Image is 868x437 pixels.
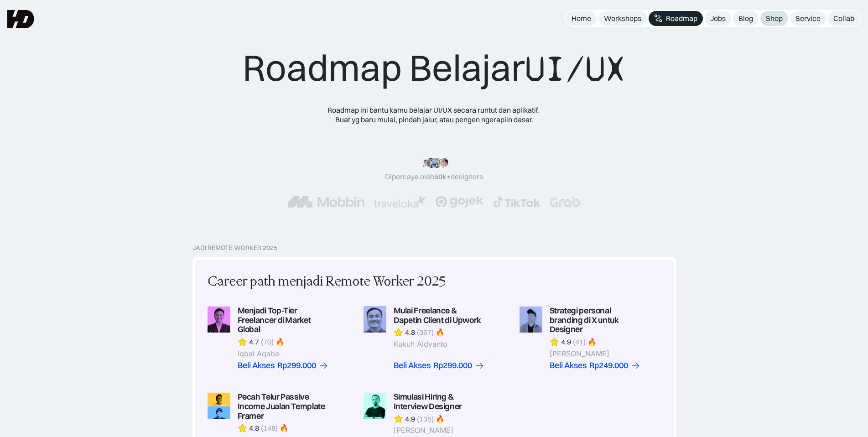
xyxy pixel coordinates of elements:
div: Career path menjadi Remote Worker 2025 [208,272,446,291]
a: Beli AksesRp299.000 [238,361,328,370]
div: Workshops [604,14,641,23]
a: Service [790,11,826,26]
a: Workshops [598,11,647,26]
div: Blog [738,14,753,23]
div: Service [795,14,821,23]
span: 50k+ [434,172,451,181]
div: Roadmap [666,14,697,23]
a: Home [566,11,597,26]
a: Collab [828,11,860,26]
a: Shop [760,11,788,26]
div: Home [572,14,591,23]
div: Shop [766,14,783,23]
a: Beli AksesRp249.000 [550,361,640,370]
a: Jobs [705,11,731,26]
div: Jadi Remote Worker 2025 [192,244,277,252]
a: Beli AksesRp299.000 [394,361,484,370]
div: Roadmap ini bantu kamu belajar UI/UX secara runtut dan aplikatif. Buat yg baru mulai, pindah jalu... [320,105,548,125]
div: Collab [833,14,854,23]
div: Dipercaya oleh designers [385,172,483,182]
div: Beli Akses [238,361,275,370]
a: Blog [733,11,759,26]
a: Roadmap [649,11,703,26]
div: Roadmap Belajar [243,46,625,91]
div: Rp299.000 [277,361,316,370]
div: Beli Akses [550,361,587,370]
div: Jobs [710,14,726,23]
div: Rp299.000 [433,361,472,370]
div: Beli Akses [394,361,431,370]
div: Rp249.000 [589,361,628,370]
span: UI/UX [525,47,625,91]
